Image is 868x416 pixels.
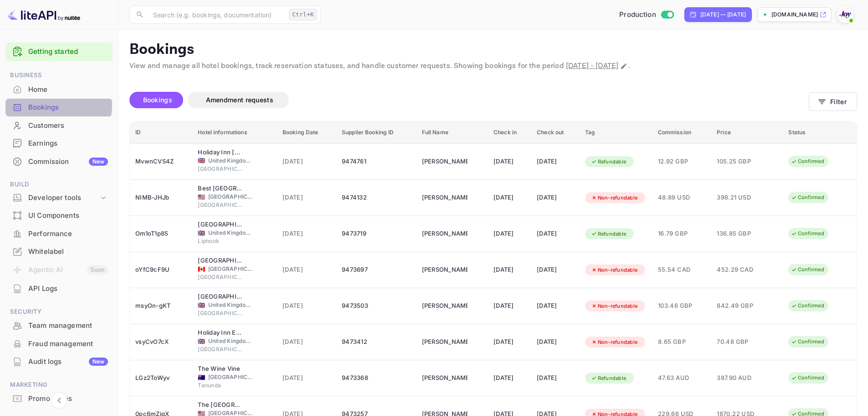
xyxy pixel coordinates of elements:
[585,228,632,240] div: Refundable
[28,321,108,331] div: Team management
[5,117,113,135] div: Customers
[208,229,254,237] span: United Kingdom of [GEOGRAPHIC_DATA] and [GEOGRAPHIC_DATA]
[717,265,762,275] span: 452.29 CAD
[809,92,857,111] button: Filter
[416,121,488,144] th: Full Name
[282,229,331,239] span: [DATE]
[89,358,108,366] div: New
[717,337,762,347] span: 70.48 GBP
[198,230,205,236] span: United Kingdom of Great Britain and Northern Ireland
[5,42,113,61] div: Getting started
[422,263,467,277] div: Buster Shier
[342,263,411,277] div: 9473697
[5,153,113,170] a: CommissionNew
[129,41,857,59] p: Bookings
[5,390,113,408] div: Promo codes
[28,211,108,221] div: UI Components
[129,92,809,108] div: account-settings tabs
[135,299,187,313] div: msyOn-gKT
[488,121,531,144] th: Check in
[658,337,706,347] span: 8.65 GBP
[422,299,467,313] div: Emma Gillett
[658,229,706,239] span: 16.79 GBP
[493,190,526,205] div: [DATE]
[129,61,857,72] p: View and manage all hotel bookings, track reservation statuses, and handle customer requests. Sho...
[28,357,108,367] div: Audit logs
[143,96,172,104] span: Bookings
[342,371,411,385] div: 9473368
[135,226,187,241] div: Om1oT1p85
[493,226,526,241] div: [DATE]
[537,154,574,169] div: [DATE]
[5,317,113,335] div: Team management
[198,256,243,265] div: Muskoka Lake Cottages
[282,337,331,347] span: [DATE]
[198,165,243,173] span: [GEOGRAPHIC_DATA]
[422,371,467,385] div: Michelle Burke
[585,156,632,168] div: Refundable
[28,284,108,294] div: API Logs
[198,158,205,163] span: United Kingdom of Great Britain and Northern Ireland
[282,373,331,383] span: [DATE]
[342,190,411,205] div: 9474132
[5,225,113,243] div: Performance
[771,11,818,19] p: [DOMAIN_NAME]
[493,335,526,349] div: [DATE]
[336,121,416,144] th: Supplier Booking ID
[198,273,243,281] span: [GEOGRAPHIC_DATA]
[28,47,108,57] a: Getting started
[342,226,411,241] div: 9473719
[537,335,574,349] div: [DATE]
[135,154,187,169] div: MvwnCVS4Z
[198,400,243,410] div: The Longleaf Hotel
[717,157,762,167] span: 105.25 GBP
[192,121,277,144] th: Hotel informations
[531,121,580,144] th: Check out
[652,121,711,144] th: Commission
[838,7,853,22] img: With Joy
[28,157,108,167] div: Commission
[28,84,108,95] div: Home
[717,193,762,203] span: 398.21 USD
[89,158,108,166] div: New
[198,374,205,380] span: Australia
[711,121,783,144] th: Price
[135,190,187,205] div: NIMB-JHJb
[28,394,108,404] div: Promo codes
[616,10,677,20] div: Switch to Sandbox mode
[5,353,113,370] a: Audit logsNew
[208,301,254,309] span: United Kingdom of [GEOGRAPHIC_DATA] and [GEOGRAPHIC_DATA]
[658,157,706,167] span: 12.92 GBP
[619,10,656,20] span: Production
[135,371,187,385] div: LGz2ToWyv
[342,299,411,313] div: 9473503
[785,336,830,348] div: Confirmed
[5,179,113,190] span: Build
[717,301,762,311] span: 842.49 GBP
[5,317,113,334] a: Team management
[537,371,574,385] div: [DATE]
[135,335,187,349] div: vsyCvO7cX
[658,193,706,203] span: 48.89 USD
[619,62,628,71] button: Change date range
[5,99,113,116] a: Bookings
[282,157,331,167] span: [DATE]
[5,207,113,225] div: UI Components
[422,226,467,241] div: Harry Goldman
[5,81,113,99] div: Home
[28,229,108,239] div: Performance
[5,135,113,152] a: Earnings
[580,121,652,144] th: Tag
[342,154,411,169] div: 9474761
[28,193,99,203] div: Developer tools
[585,300,644,312] div: Non-refundable
[785,156,830,167] div: Confirmed
[717,229,762,239] span: 136.85 GBP
[785,372,830,384] div: Confirmed
[5,390,113,407] a: Promo codes
[198,338,205,344] span: United Kingdom of Great Britain and Northern Ireland
[585,337,644,348] div: Non-refundable
[198,292,243,301] div: Old Bank Hotel
[206,96,273,104] span: Amendment requests
[198,381,243,390] span: Tanunda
